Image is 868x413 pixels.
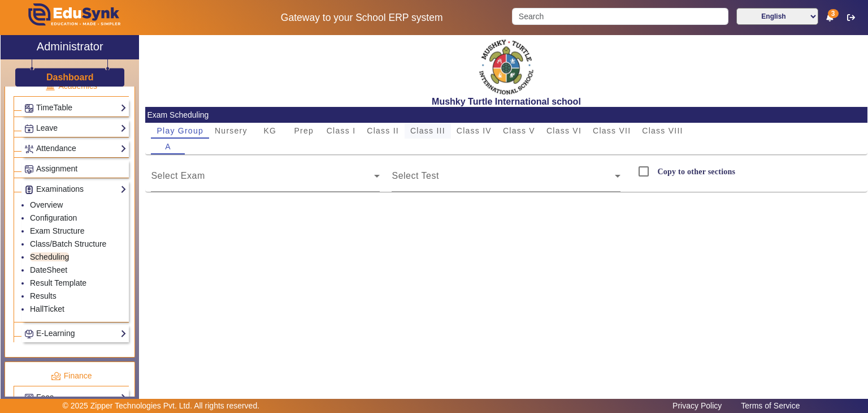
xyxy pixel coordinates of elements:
[30,304,64,313] a: HallTicket
[294,127,314,135] span: Prep
[46,71,94,83] a: Dashboard
[30,239,106,248] a: Class/Batch Structure
[392,171,439,180] mat-label: Select Test
[151,171,205,180] mat-label: Select Exam
[263,127,276,135] span: KG
[30,226,84,235] a: Exam Structure
[145,96,867,107] h2: Mushky Turtle International school
[1,35,139,59] a: Administrator
[63,400,260,412] p: © 2025 Zipper Technologies Pvt. Ltd. All rights reserved.
[25,165,33,174] img: Assignments.png
[410,127,445,135] span: Class III
[24,162,127,175] a: Assignment
[223,12,500,24] h5: Gateway to your School ERP system
[512,8,728,25] input: Search
[457,127,492,135] span: Class IV
[145,107,867,123] mat-card-header: Exam Scheduling
[46,72,94,83] h3: Dashboard
[30,291,57,300] a: Results
[546,127,581,135] span: Class VI
[478,38,535,96] img: f2cfa3ea-8c3d-4776-b57d-4b8cb03411bc
[30,213,77,222] a: Configuration
[215,127,248,135] span: Nursery
[828,9,839,18] span: 3
[36,164,77,173] span: Assignment
[30,265,67,274] a: DateSheet
[51,371,61,381] img: finance.png
[327,127,356,135] span: Class I
[30,278,86,287] a: Result Template
[37,40,103,53] h2: Administrator
[157,127,203,135] span: Play Group
[30,200,63,209] a: Overview
[642,127,683,135] span: Class VIII
[667,398,727,413] a: Privacy Policy
[30,252,69,261] a: Scheduling
[165,143,171,150] span: A
[503,127,535,135] span: Class V
[14,370,129,382] p: Finance
[593,127,631,135] span: Class VII
[655,167,735,177] label: Copy to other sections
[735,398,805,413] a: Terms of Service
[367,127,399,135] span: Class II
[45,81,55,92] img: academic.png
